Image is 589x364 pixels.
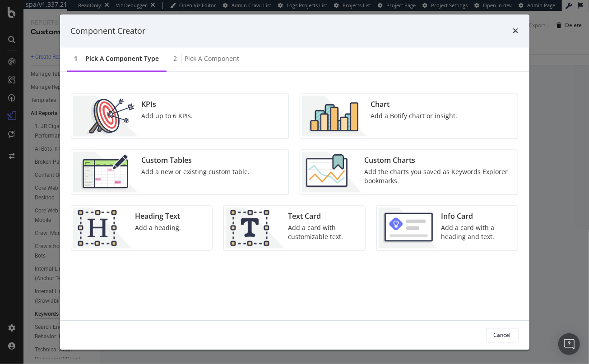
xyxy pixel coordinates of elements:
[441,224,513,242] div: Add a card with a heading and text.
[364,168,512,186] div: Add the charts you saved as Keywords Explorer bookmarks.
[73,96,138,137] img: __UUOcd1.png
[371,100,457,110] div: Chart
[364,156,512,166] div: Custom Charts
[142,156,250,166] div: Custom Tables
[74,55,78,64] div: 1
[494,331,511,339] div: Cancel
[73,152,138,193] img: CzM_nd8v.png
[302,152,361,193] img: Chdk0Fza.png
[142,100,193,110] div: KPIs
[302,96,367,137] img: BHjNRGjj.png
[513,25,519,37] div: times
[73,208,132,249] img: CtJ9-kHf.png
[135,224,181,233] div: Add a heading.
[379,208,437,249] img: 9fcGIRyhgxRLRpur6FCk681sBQ4rDmX99LnU5EkywwAAAAAElFTkSuQmCC
[288,224,360,242] div: Add a card with customizable text.
[226,208,284,249] img: CIPqJSrR.png
[60,14,529,350] div: modal
[486,328,519,342] button: Cancel
[71,25,146,37] div: Component Creator
[185,55,240,64] div: Pick a Component
[558,333,580,355] div: Open Intercom Messenger
[371,112,457,121] div: Add a Botify chart or insight.
[142,112,193,121] div: Add up to 6 KPIs.
[174,55,177,64] div: 2
[135,212,181,222] div: Heading Text
[441,212,513,222] div: Info Card
[288,212,360,222] div: Text Card
[142,168,250,177] div: Add a new or existing custom table.
[86,55,159,64] div: Pick a Component type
